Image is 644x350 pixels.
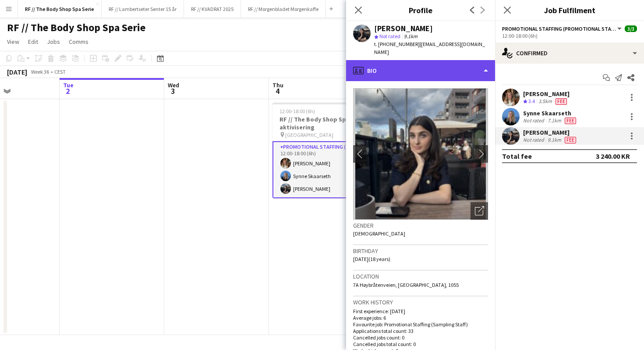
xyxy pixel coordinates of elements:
span: t. [PHONE_NUMBER] [374,41,420,47]
h1: RF // The Body Shop Spa Serie [7,21,145,34]
h3: Job Fulfilment [495,4,644,16]
span: 12:00-18:00 (6h) [280,108,315,114]
div: Bio [346,60,495,81]
div: Crew has different fees then in role [554,98,569,105]
span: Thu [272,81,283,89]
span: [GEOGRAPHIC_DATA] [285,132,333,138]
div: Not rated [523,136,546,143]
span: 3.4 [528,98,535,104]
div: Crew has different fees then in role [563,117,578,124]
p: Average jobs: 6 [353,314,488,321]
button: RF // The Body Shop Spa Serie [18,0,102,18]
div: 9.1km [546,136,563,143]
button: RF // KVADRAT 2025 [184,0,241,18]
h3: Location [353,272,488,280]
span: | [EMAIL_ADDRESS][DOMAIN_NAME] [374,41,485,55]
div: CEST [54,68,66,75]
button: RF // Morgenbladet Morgenkaffe [241,0,326,18]
h3: Birthday [353,247,488,255]
span: Week 36 [29,68,51,75]
span: View [7,38,19,46]
span: Promotional Staffing (Promotional Staff) [502,25,616,32]
span: Fee [565,137,576,143]
span: Comms [69,38,88,46]
a: Jobs [43,36,64,47]
a: View [4,36,23,47]
p: Cancelled jobs count: 0 [353,334,488,341]
div: Not rated [523,117,546,124]
a: Comms [65,36,92,47]
span: Edit [28,38,38,46]
div: [DATE] [7,68,27,76]
span: Jobs [47,38,60,46]
p: Cancelled jobs total count: 0 [353,341,488,347]
div: [PERSON_NAME] [374,25,433,32]
h3: Profile [346,4,495,16]
span: Wed [168,81,179,89]
app-job-card: 12:00-18:00 (6h)3/3RF // The Body Shop Spa aktivisering [GEOGRAPHIC_DATA]1 RolePromotional Staffi... [272,103,371,198]
h3: RF // The Body Shop Spa aktivisering [272,115,371,131]
h3: Gender [353,221,488,229]
div: 3 240.00 KR [596,152,630,161]
span: [DATE] (18 years) [353,256,390,262]
span: [DEMOGRAPHIC_DATA] [353,230,405,237]
div: 3.5km [537,98,554,105]
div: Total fee [502,152,532,161]
div: Crew has different fees then in role [563,136,578,143]
div: 7.1km [546,117,563,124]
span: Fee [565,118,576,124]
span: 3/3 [625,25,637,32]
span: Fee [556,98,567,105]
span: 7A Høybråtenveien, [GEOGRAPHIC_DATA], 1055 [353,282,459,288]
h3: Work history [353,298,488,306]
div: Confirmed [495,43,644,64]
span: 3 [166,86,179,96]
span: 4 [271,86,283,96]
div: Synne Skaarseth [523,109,578,117]
span: 9.1km [402,33,419,39]
div: Open photos pop-in [471,202,488,220]
span: Tue [63,81,74,89]
span: Not rated [379,33,400,39]
app-card-role: Promotional Staffing (Promotional Staff)3/312:00-18:00 (6h)[PERSON_NAME]Synne Skaarseth[PERSON_NAME] [272,141,371,198]
div: 12:00-18:00 (6h) [502,32,637,39]
div: [PERSON_NAME] [523,129,578,136]
a: Edit [25,36,42,47]
p: Applications total count: 33 [353,328,488,334]
p: First experience: [DATE] [353,308,488,314]
span: 2 [62,86,74,96]
div: [PERSON_NAME] [523,90,570,98]
img: Crew avatar or photo [353,88,488,220]
p: Favourite job: Promotional Staffing (Sampling Staff) [353,321,488,328]
button: Promotional Staffing (Promotional Staff) [502,25,623,32]
button: RF // Lambertseter Senter 15 år [102,0,184,18]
